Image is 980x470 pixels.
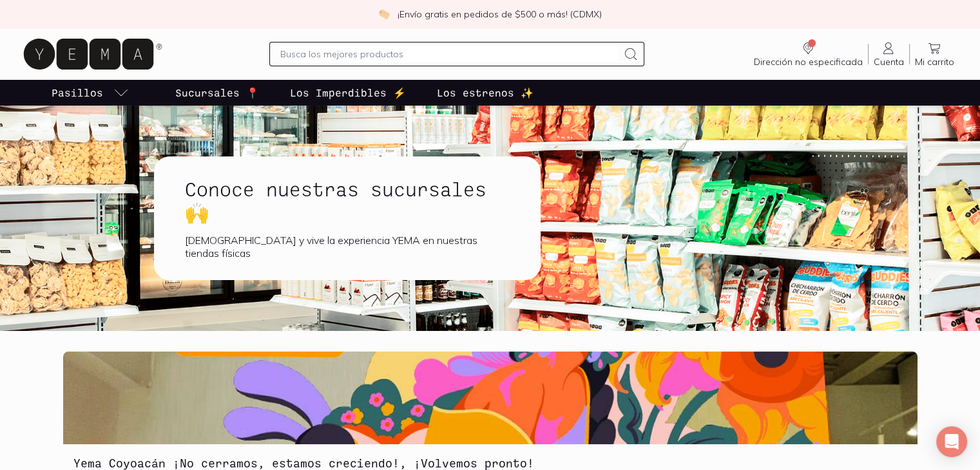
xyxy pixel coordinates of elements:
div: [DEMOGRAPHIC_DATA] y vive la experiencia YEMA en nuestras tiendas físicas [185,234,510,259]
a: Cuenta [869,41,909,68]
img: check [378,8,390,20]
h1: Conoce nuestras sucursales 🙌 [185,177,510,223]
span: Mi carrito [915,56,954,68]
span: Dirección no especificada [754,56,863,68]
a: pasillo-todos-link [49,80,131,106]
a: Los Imperdibles ⚡️ [287,80,408,106]
p: Los estrenos ✨ [437,85,533,100]
input: Busca los mejores productos [280,46,619,62]
img: Yema Coyoacán ¡No cerramos, estamos creciendo!, ¡Volvemos pronto! [63,352,918,444]
a: Los estrenos ✨ [434,80,536,106]
p: Los Imperdibles ⚡️ [290,85,406,100]
a: Dirección no especificada [749,41,868,68]
p: ¡Envío gratis en pedidos de $500 o más! (CDMX) [398,8,602,21]
a: Conoce nuestras sucursales 🙌[DEMOGRAPHIC_DATA] y vive la experiencia YEMA en nuestras tiendas fís... [154,156,582,280]
div: Open Intercom Messenger [936,426,967,457]
p: Sucursales 📍 [175,85,259,100]
a: Sucursales 📍 [173,80,262,106]
span: Cuenta [874,56,904,68]
a: Mi carrito [910,41,959,68]
p: Pasillos [52,85,103,100]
